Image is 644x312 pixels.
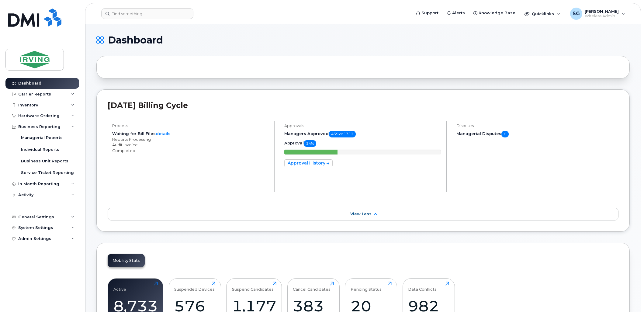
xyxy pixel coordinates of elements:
span: 0 [501,131,509,137]
a: Approval History [284,159,333,167]
div: Pending Status [351,282,382,292]
span: 459 of 1312 [329,131,356,137]
div: Suspend Candidates [232,282,274,292]
span: 34% [304,140,316,147]
span: Dashboard [108,36,163,45]
span: View Less [350,212,372,216]
h5: Managers Approved [284,131,441,137]
h4: Approvals [284,123,441,128]
div: Data Conflicts [408,282,437,292]
div: Active [113,282,126,292]
h2: [DATE] Billing Cycle [108,101,618,110]
li: Audit Invoice [112,142,269,148]
h4: Disputes [456,123,618,128]
h4: Process [112,123,269,128]
li: Reports Processing [112,137,269,142]
div: Suspended Devices [174,282,215,292]
li: Completed [112,148,269,154]
h5: Approval [284,140,441,147]
h5: Managerial Disputes [456,131,618,137]
li: Waiting for Bill Files [112,131,269,137]
a: details [156,131,171,136]
div: Cancel Candidates [293,282,331,292]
